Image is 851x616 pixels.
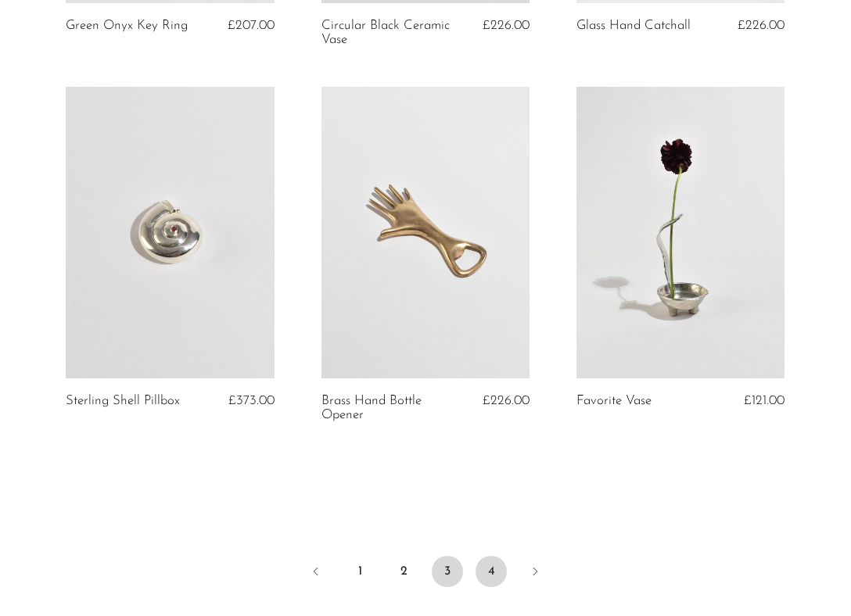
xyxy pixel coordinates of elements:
span: £226.00 [738,19,785,32]
span: £226.00 [483,394,530,407]
a: Favorite Vase [576,394,652,408]
a: Brass Hand Bottle Opener [321,394,458,423]
a: 1 [344,556,375,587]
span: £373.00 [228,394,275,407]
span: £226.00 [483,19,530,32]
a: Sterling Shell Pillbox [66,394,180,408]
a: Next [519,556,551,590]
a: Previous [300,556,332,590]
span: £207.00 [228,19,275,32]
a: 4 [476,556,507,587]
a: Green Onyx Key Ring [66,19,188,33]
a: Glass Hand Catchall [576,19,691,33]
a: Circular Black Ceramic Vase [321,19,458,48]
span: £121.00 [744,394,785,407]
span: 3 [432,556,463,587]
a: 2 [388,556,419,587]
